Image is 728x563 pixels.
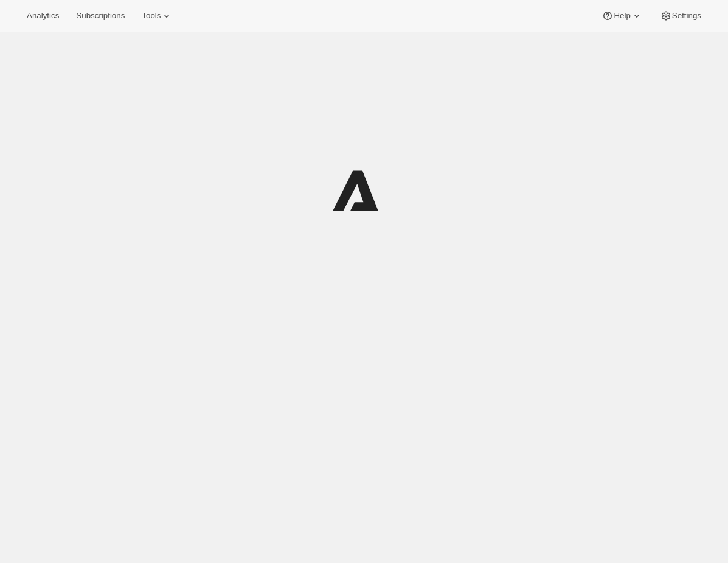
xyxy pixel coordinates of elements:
[594,7,650,24] button: Help
[672,11,701,21] span: Settings
[134,7,180,24] button: Tools
[69,7,132,24] button: Subscriptions
[614,11,630,21] span: Help
[27,11,59,21] span: Analytics
[142,11,161,21] span: Tools
[19,7,66,24] button: Analytics
[76,11,125,21] span: Subscriptions
[653,7,709,24] button: Settings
